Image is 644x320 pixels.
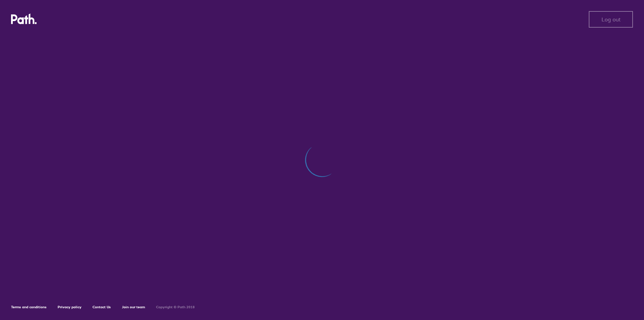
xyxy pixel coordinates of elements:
h6: Copyright © Path 2018 [156,305,195,309]
a: Privacy policy [58,305,81,309]
a: Join our team [122,305,145,309]
button: Log out [589,11,633,28]
a: Terms and conditions [11,305,47,309]
a: Contact Us [93,305,111,309]
span: Log out [602,16,621,22]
